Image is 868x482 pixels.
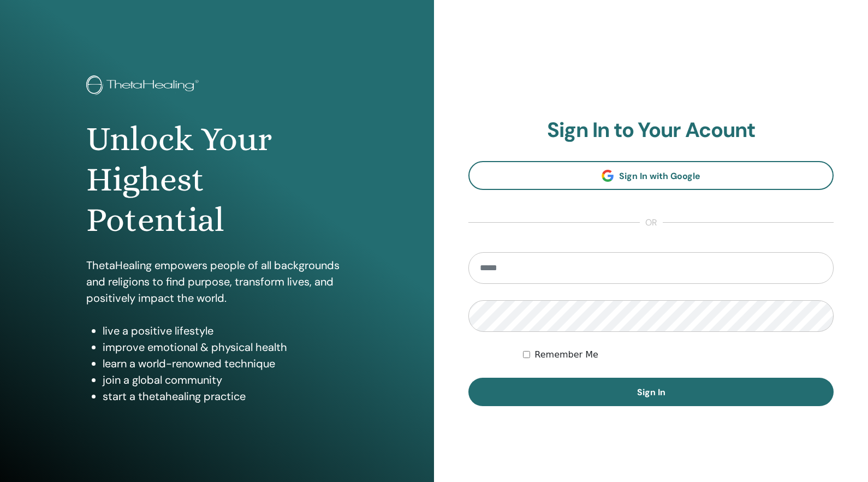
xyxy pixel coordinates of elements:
[86,257,348,306] p: ThetaHealing empowers people of all backgrounds and religions to find purpose, transform lives, a...
[86,119,348,241] h1: Unlock Your Highest Potential
[468,161,834,190] a: Sign In with Google
[103,355,348,372] li: learn a world-renowned technique
[103,388,348,404] li: start a thetahealing practice
[468,378,834,406] button: Sign In
[640,216,663,229] span: or
[523,348,834,361] div: Keep me authenticated indefinitely or until I manually logout
[103,339,348,355] li: improve emotional & physical health
[637,386,665,398] span: Sign In
[468,118,834,143] h2: Sign In to Your Acount
[619,170,700,182] span: Sign In with Google
[103,372,348,388] li: join a global community
[534,348,598,361] label: Remember Me
[103,323,348,339] li: live a positive lifestyle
